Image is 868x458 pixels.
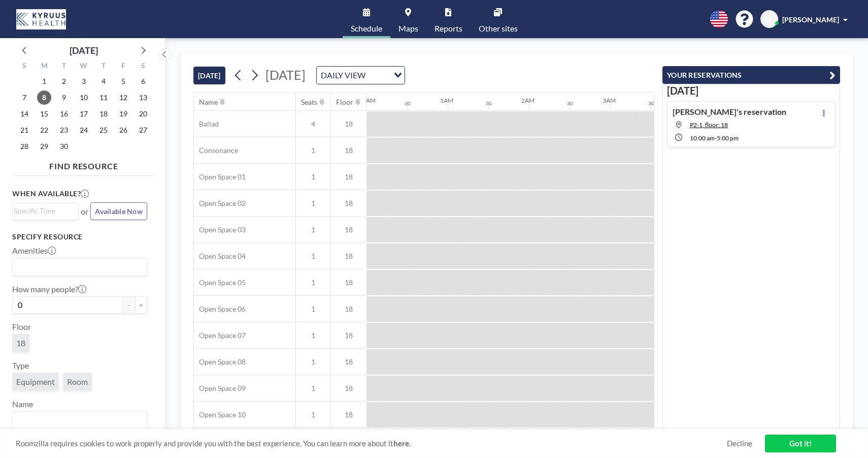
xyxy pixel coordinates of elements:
span: 1 [296,278,330,287]
a: Got it! [765,435,836,452]
div: 2AM [521,97,535,104]
div: T [54,60,74,73]
span: 18 [331,304,366,314]
div: S [15,60,35,73]
label: Floor [12,322,31,332]
span: Open Space 03 [194,225,246,234]
span: Sunday, September 21, 2025 [17,123,31,137]
a: Decline [727,439,752,448]
a: here. [393,439,411,448]
span: 18 [331,225,366,234]
span: 18 [331,357,366,367]
span: Monday, September 15, 2025 [37,107,51,121]
span: Monday, September 29, 2025 [37,139,51,154]
span: Friday, September 19, 2025 [116,107,130,121]
span: Saturday, September 20, 2025 [136,107,150,121]
span: Monday, September 22, 2025 [37,123,51,137]
span: P2-1, floor: 18 [690,121,728,129]
span: Monday, September 1, 2025 [37,74,51,88]
span: Consonance [194,146,238,155]
div: M [35,60,54,73]
span: [PERSON_NAME] [782,15,839,24]
span: 18 [16,338,25,348]
span: Open Space 06 [194,304,246,314]
div: Search for option [13,412,147,429]
label: Amenities [12,246,56,256]
div: F [113,60,133,73]
span: Open Space 08 [194,357,246,367]
span: Sunday, September 14, 2025 [17,107,31,121]
span: 1 [296,225,330,234]
span: Reports [435,24,462,33]
input: Search for option [14,260,141,273]
div: 30 [648,100,654,107]
span: Tuesday, September 30, 2025 [57,139,71,154]
span: Friday, September 12, 2025 [116,90,130,105]
span: Saturday, September 27, 2025 [136,123,150,137]
span: Other sites [479,24,518,33]
span: Schedule [351,24,382,33]
span: 18 [331,410,366,419]
span: Tuesday, September 16, 2025 [57,107,71,121]
span: Monday, September 8, 2025 [37,90,51,105]
span: Friday, September 26, 2025 [116,123,130,137]
span: 18 [331,252,366,261]
div: Search for option [317,67,405,84]
span: - [715,134,717,142]
span: Open Space 04 [194,252,246,261]
span: Wednesday, September 17, 2025 [77,107,91,121]
span: Saturday, September 13, 2025 [136,90,150,105]
span: Roomzilla requires cookies to work properly and provide you with the best experience. You can lea... [16,439,727,448]
span: [DATE] [265,67,306,82]
span: 18 [331,146,366,155]
span: Wednesday, September 3, 2025 [77,74,91,88]
span: 18 [331,331,366,340]
div: T [93,60,113,73]
span: Thursday, September 18, 2025 [96,107,111,121]
span: 10:00 AM [690,134,715,142]
span: Saturday, September 6, 2025 [136,74,150,88]
span: Available Now [95,207,143,216]
span: Thursday, September 4, 2025 [96,74,111,88]
h3: Specify resource [12,232,147,241]
span: 1 [296,331,330,340]
span: Ballad [194,119,219,129]
span: 18 [331,199,366,208]
span: 18 [331,172,366,181]
div: 30 [567,100,573,107]
div: 30 [486,100,492,107]
span: 1 [296,304,330,314]
div: 30 [405,100,411,107]
span: Equipment [16,377,55,387]
h4: FIND RESOURCE [12,157,155,171]
input: Search for option [369,69,388,82]
div: 3AM [603,97,616,104]
input: Search for option [14,205,73,217]
span: 1 [296,410,330,419]
span: Tuesday, September 2, 2025 [57,74,71,88]
button: Available Now [90,202,147,220]
span: Open Space 07 [194,331,246,340]
span: 1 [296,252,330,261]
div: Search for option [13,203,78,219]
button: + [135,296,147,314]
div: 12AM [359,97,376,104]
span: Maps [398,24,418,33]
span: DAILY VIEW [319,69,368,82]
div: S [133,60,153,73]
input: Search for option [14,414,141,427]
div: [DATE] [70,43,98,57]
h4: [PERSON_NAME]'s reservation [673,107,786,117]
span: Thursday, September 11, 2025 [96,90,111,105]
span: 5:00 PM [717,134,739,142]
label: How many people? [12,284,86,294]
button: - [123,296,135,314]
span: 18 [331,384,366,393]
span: Open Space 01 [194,172,246,181]
span: Friday, September 5, 2025 [116,74,130,88]
span: Thursday, September 25, 2025 [96,123,111,137]
span: 18 [331,119,366,129]
span: Sunday, September 28, 2025 [17,139,31,154]
span: 1 [296,172,330,181]
span: Sunday, September 7, 2025 [17,90,31,105]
